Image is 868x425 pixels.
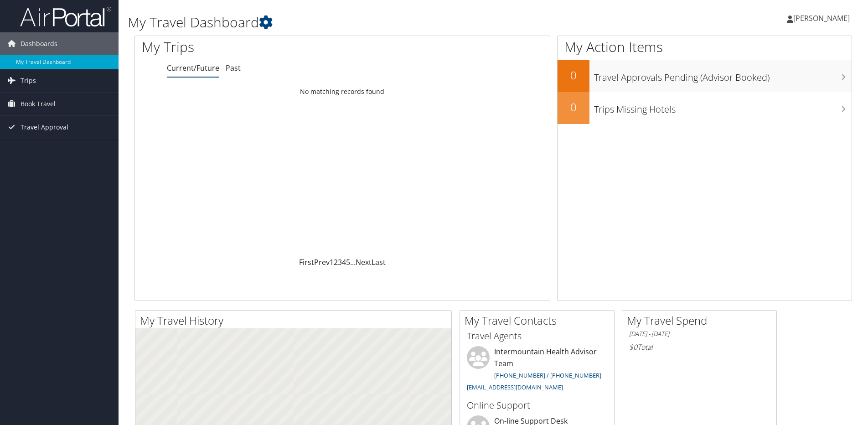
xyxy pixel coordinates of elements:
span: Travel Approval [21,116,68,139]
span: $0 [629,342,637,352]
span: Book Travel [21,93,56,115]
h2: 0 [558,67,589,83]
h2: My Travel History [140,313,451,328]
a: Past [226,63,241,73]
span: Dashboards [21,32,57,55]
a: 3 [338,257,342,267]
h2: My Travel Spend [627,313,776,328]
li: Intermountain Health Advisor Team [462,346,612,395]
a: Current/Future [167,63,219,73]
h6: Total [629,342,770,352]
a: 1 [330,257,334,267]
h1: My Action Items [558,37,852,57]
h3: Online Support [467,399,607,412]
td: No matching records found [135,83,550,100]
h3: Travel Approvals Pending (Advisor Booked) [594,67,852,84]
h1: My Trips [142,37,370,57]
img: airportal-logo.png [20,6,111,27]
h1: My Travel Dashboard [128,13,615,32]
a: 0Trips Missing Hotels [558,92,852,124]
a: [PHONE_NUMBER] / [PHONE_NUMBER] [494,371,601,379]
h6: [DATE] - [DATE] [629,330,770,338]
a: 5 [346,257,350,267]
h2: 0 [558,99,589,115]
span: [PERSON_NAME] [793,13,850,23]
span: … [350,257,356,267]
h3: Travel Agents [467,330,607,342]
a: First [299,257,314,267]
a: 0Travel Approvals Pending (Advisor Booked) [558,60,852,92]
a: Next [356,257,372,267]
a: Prev [314,257,330,267]
h2: My Travel Contacts [465,313,614,328]
a: [EMAIL_ADDRESS][DOMAIN_NAME] [467,383,563,391]
a: Last [372,257,386,267]
a: 4 [342,257,346,267]
h3: Trips Missing Hotels [594,98,852,116]
a: [PERSON_NAME] [787,5,859,32]
span: Trips [21,69,36,92]
a: 2 [334,257,338,267]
